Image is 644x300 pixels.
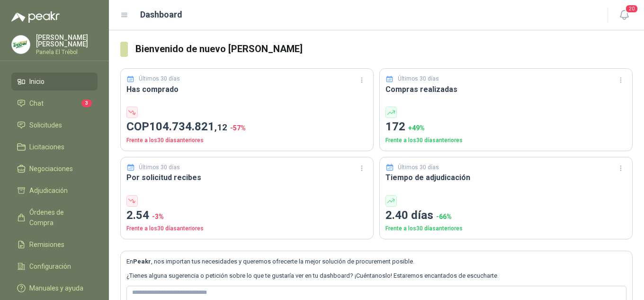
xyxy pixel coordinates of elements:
p: Últimos 30 días [139,163,180,172]
p: En , nos importan tus necesidades y queremos ofrecerte la mejor solución de procurement posible. [126,257,626,266]
a: Licitaciones [11,138,98,156]
h3: Compras realizadas [385,83,626,95]
a: Remisiones [11,236,98,254]
span: Solicitudes [29,120,62,130]
p: [PERSON_NAME] [PERSON_NAME] [36,34,98,47]
span: Negociaciones [29,164,73,174]
h1: Dashboard [140,8,182,21]
span: Órdenes de Compra [29,207,89,228]
a: Chat3 [11,94,98,112]
h3: Has comprado [126,83,367,95]
p: 172 [385,118,626,136]
span: -66 % [436,213,452,220]
a: Órdenes de Compra [11,203,98,232]
h3: Por solicitud recibes [126,172,367,183]
a: Negociaciones [11,160,98,178]
button: 20 [616,7,633,24]
b: Peakr [133,258,151,265]
p: Frente a los 30 días anteriores [385,136,626,145]
span: 20 [625,4,638,13]
span: Remisiones [29,239,64,250]
a: Solicitudes [11,116,98,134]
p: Últimos 30 días [398,74,439,83]
p: 2.40 días [385,207,626,225]
img: Logo peakr [11,11,60,23]
p: Últimos 30 días [398,163,439,172]
a: Adjudicación [11,182,98,200]
span: Manuales y ayuda [29,283,83,293]
p: Últimos 30 días [139,74,180,83]
span: ,12 [215,122,227,133]
span: -57 % [230,124,246,132]
p: 2.54 [126,207,367,225]
a: Inicio [11,73,98,91]
p: Frente a los 30 días anteriores [126,136,367,145]
span: Configuración [29,261,71,272]
span: Inicio [29,76,45,87]
p: Frente a los 30 días anteriores [385,224,626,233]
span: Adjudicación [29,185,68,196]
span: Chat [29,98,44,109]
a: Configuración [11,257,98,275]
a: Manuales y ayuda [11,279,98,297]
span: -3 % [152,213,164,220]
p: Panela El Trébol [36,49,98,55]
h3: Tiempo de adjudicación [385,172,626,183]
p: ¿Tienes alguna sugerencia o petición sobre lo que te gustaría ver en tu dashboard? ¡Cuéntanoslo! ... [126,271,626,281]
span: 104.734.821 [149,120,227,133]
h3: Bienvenido de nuevo [PERSON_NAME] [135,42,633,56]
p: Frente a los 30 días anteriores [126,224,367,233]
img: Company Logo [12,36,30,54]
span: 3 [81,100,92,107]
p: COP [126,118,367,136]
span: + 49 % [408,124,425,132]
span: Licitaciones [29,142,64,152]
